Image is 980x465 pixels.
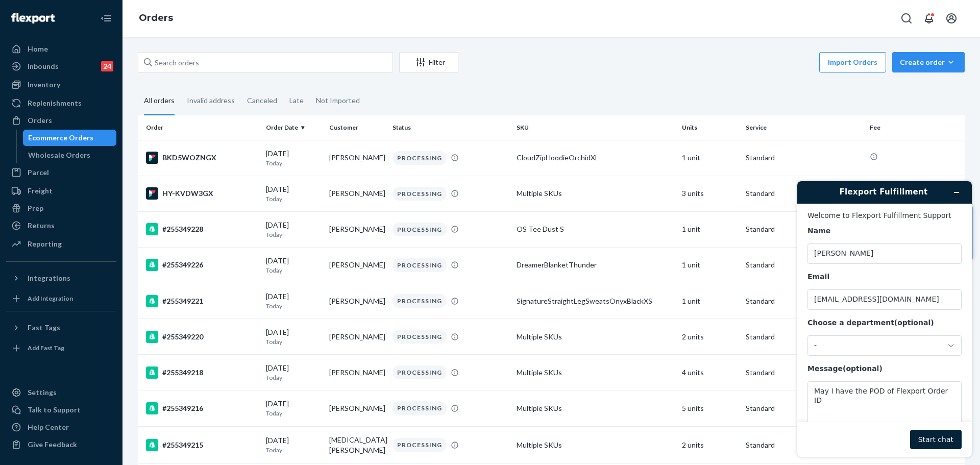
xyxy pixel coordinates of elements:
a: Add Integration [6,290,116,307]
div: OS Tee Dust S [517,224,674,234]
p: Today [266,194,321,203]
button: Talk to Support [6,402,116,418]
div: Canceled [247,87,277,114]
td: 2 units [678,319,741,355]
input: Search orders [138,52,393,72]
button: Filter [399,52,458,72]
div: Give Feedback [28,439,77,450]
div: #255349228 [146,223,258,235]
div: Prep [28,203,43,213]
div: #255349221 [146,295,258,307]
div: Home [28,44,48,54]
td: 3 units [678,176,741,211]
div: Customer [329,123,384,132]
a: Inventory [6,77,116,93]
p: Today [266,159,321,167]
div: 24 [101,61,113,71]
td: Multiple SKUs [512,319,678,355]
button: Fast Tags [6,320,116,336]
p: Standard [746,153,862,163]
a: Reporting [6,236,116,252]
th: Order [138,115,262,140]
div: [DATE] [266,399,321,418]
a: Parcel [6,164,116,181]
p: Today [266,373,321,382]
div: [DATE] [266,291,321,310]
a: Home [6,41,116,57]
button: Open account menu [941,8,962,29]
div: Returns [28,221,55,231]
a: Wholesale Orders [23,147,117,163]
th: Service [742,115,866,140]
p: Today [266,302,321,310]
div: Inbounds [28,61,59,71]
div: PROCESSING [393,438,447,452]
p: Today [266,337,321,346]
div: Wholesale Orders [28,150,90,160]
div: #255349216 [146,402,258,414]
th: Units [678,115,741,140]
td: 4 units [678,355,741,390]
td: Multiple SKUs [512,355,678,390]
div: Add Fast Tag [28,344,64,352]
p: Standard [746,224,862,234]
div: PROCESSING [393,401,447,415]
div: [DATE] [266,184,321,203]
div: Not Imported [316,87,360,114]
div: #255349226 [146,259,258,271]
a: Help Center [6,419,116,435]
a: Returns [6,217,116,234]
td: [MEDICAL_DATA][PERSON_NAME] [325,426,388,463]
div: [DATE] [266,363,321,382]
div: #255349215 [146,439,258,451]
div: Replenishments [28,98,82,108]
div: PROCESSING [393,294,447,308]
th: Status [388,115,512,140]
td: [PERSON_NAME] [325,283,388,319]
td: [PERSON_NAME] [325,247,388,283]
div: Late [289,87,304,114]
div: HY-KVDW3GX [146,187,258,200]
div: DreamerBlanketThunder [517,260,674,270]
div: CloudZipHoodieOrchidXL [517,153,674,163]
td: 5 units [678,390,741,426]
a: Freight [6,183,116,199]
a: Orders [6,112,116,129]
div: [DATE] [266,435,321,454]
img: Flexport logo [11,13,55,23]
button: Open notifications [919,8,939,29]
td: 2 units [678,426,741,463]
div: Orders [28,115,52,126]
td: Multiple SKUs [512,390,678,426]
div: #255349218 [146,366,258,379]
th: Fee [866,115,965,140]
div: PROCESSING [393,258,447,272]
p: Standard [746,368,862,378]
div: Help Center [28,422,69,432]
div: PROCESSING [393,223,447,236]
p: Standard [746,332,862,342]
td: [PERSON_NAME] [325,390,388,426]
p: Today [266,409,321,418]
td: [PERSON_NAME] [325,211,388,247]
div: [DATE] [266,327,321,346]
p: Today [266,446,321,454]
a: Inbounds24 [6,58,116,75]
div: All orders [144,87,175,115]
a: Ecommerce Orders [23,130,117,146]
div: Ecommerce Orders [28,133,93,143]
div: [DATE] [266,256,321,275]
button: Close Navigation [96,8,116,29]
a: Prep [6,200,116,216]
a: Orders [139,12,173,23]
